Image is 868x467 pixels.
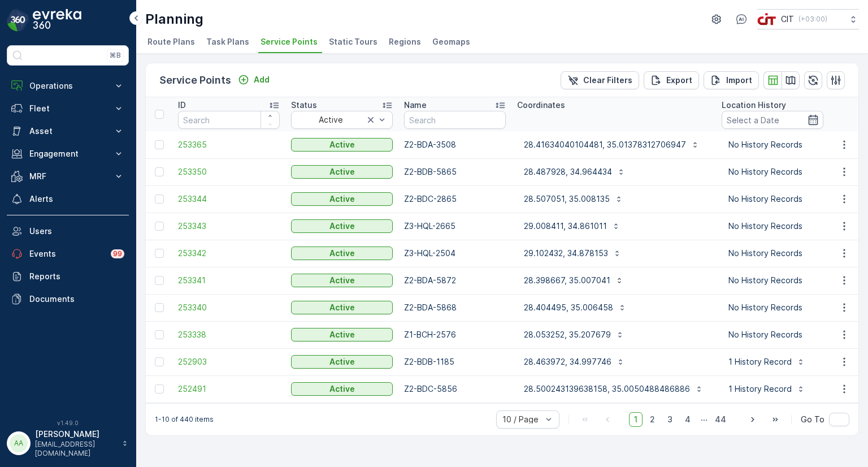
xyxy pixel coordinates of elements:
button: Active [291,165,393,179]
p: 28.053252, 35.207679 [524,329,611,340]
span: Geomaps [432,36,470,47]
div: Toggle Row Selected [155,357,164,366]
td: Z2-BDB-5865 [398,158,511,185]
p: Service Points [159,72,231,88]
span: 1 [629,412,643,427]
button: Active [291,328,393,341]
button: Active [291,247,393,260]
a: 252491 [178,383,280,395]
button: AA[PERSON_NAME][EMAIL_ADDRESS][DOMAIN_NAME] [7,429,129,458]
p: Clear Filters [583,75,632,86]
span: 253338 [178,329,280,340]
td: Z2-BDA-3508 [398,131,511,158]
p: Active [329,193,355,205]
a: 253343 [178,220,280,232]
p: 28.398667, 35.007041 [524,275,610,286]
p: 28.487928, 34.964434 [524,166,612,178]
button: Clear Filters [561,71,639,89]
img: logo [7,9,29,32]
span: v 1.49.0 [7,420,129,426]
span: 253340 [178,302,280,313]
p: Documents [29,293,124,305]
td: Z2-BDC-5856 [398,375,511,403]
button: 28.398667, 35.007041 [517,271,631,289]
p: 28.404495, 35.006458 [524,302,613,313]
p: Add [254,74,270,85]
button: 1 History Record [722,353,812,371]
p: No History Records [728,302,817,313]
button: Active [291,219,393,233]
a: 253365 [178,139,280,150]
a: Events99 [7,243,129,265]
p: No History Records [728,248,817,259]
p: Planning [145,10,203,28]
div: AA [10,434,28,452]
button: Add [233,73,274,87]
td: Z2-BDB-1185 [398,348,511,375]
a: 253344 [178,193,280,205]
td: Z3-HQL-2504 [398,240,511,267]
input: Search [404,111,506,129]
span: 3 [662,412,678,427]
span: Go To [801,414,824,425]
button: Active [291,355,393,369]
button: Asset [7,120,129,142]
button: 28.500243139638158, 35.0050488486886 [517,380,710,398]
div: Toggle Row Selected [155,194,164,204]
p: ( +03:00 ) [798,15,827,24]
p: 99 [112,249,123,259]
p: Operations [29,80,106,92]
div: Toggle Row Selected [155,222,164,231]
button: Export [644,71,699,89]
p: Asset [29,126,106,137]
p: 29.008411, 34.861011 [524,220,607,232]
div: Toggle Row Selected [155,249,164,258]
p: Active [329,302,355,313]
a: Documents [7,288,129,310]
p: ID [178,100,186,111]
a: 253350 [178,166,280,178]
p: 1 History Record [728,356,792,367]
p: Reports [29,271,124,282]
p: No History Records [728,139,817,150]
a: 253342 [178,248,280,259]
button: 28.404495, 35.006458 [517,299,633,317]
button: 28.053252, 35.207679 [517,326,631,344]
p: Import [726,75,752,86]
button: 28.41634040104481, 35.01378312706947 [517,136,706,154]
button: 29.102432, 34.878153 [517,244,628,262]
a: 253341 [178,275,280,286]
a: Users [7,220,129,243]
p: [PERSON_NAME] [35,429,116,440]
div: Toggle Row Selected [155,330,164,339]
div: Toggle Row Selected [155,167,164,176]
p: 1 History Record [728,383,792,395]
p: 28.500243139638158, 35.0050488486886 [524,383,690,395]
p: Name [404,100,427,111]
button: Fleet [7,97,129,120]
p: Active [329,356,355,367]
p: 28.507051, 35.008135 [524,193,610,205]
span: Service Points [261,36,318,47]
span: 44 [710,412,731,427]
button: 28.507051, 35.008135 [517,190,630,208]
button: Import [704,71,759,89]
button: 29.008411, 34.861011 [517,217,627,235]
p: Events [29,248,104,260]
p: Active [329,275,355,286]
p: No History Records [728,275,817,286]
td: Z1-BCH-2576 [398,321,511,348]
p: No History Records [728,220,817,232]
a: 252903 [178,356,280,367]
p: Users [29,226,124,237]
a: Alerts [7,188,129,210]
span: Regions [389,36,421,47]
p: Active [329,248,355,259]
button: Active [291,138,393,152]
td: Z2-BDC-2865 [398,185,511,213]
div: Toggle Row Selected [155,384,164,394]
